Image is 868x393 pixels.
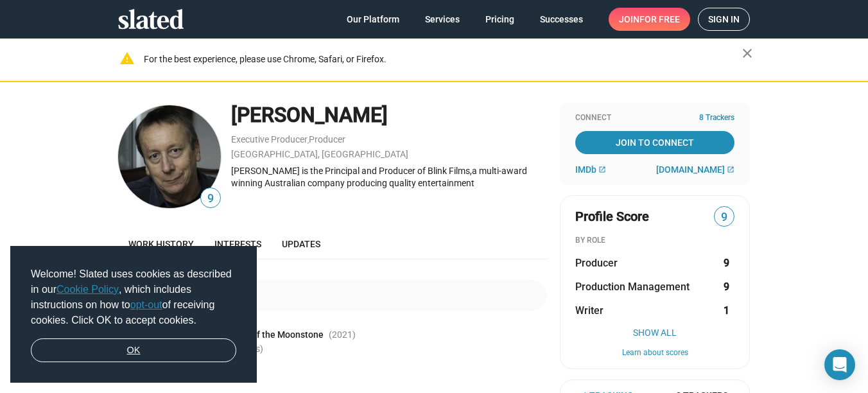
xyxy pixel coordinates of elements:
[824,349,855,380] div: Open Intercom Messenger
[724,304,729,317] strong: 1
[578,131,732,154] span: Join To Connect
[575,348,734,358] button: Learn about scores
[282,239,320,249] span: Updates
[575,164,596,175] span: IMDb
[272,229,331,259] a: Updates
[118,105,221,208] img: Michael Bourchier
[575,164,606,175] a: IMDb
[715,209,734,226] span: 9
[204,229,272,259] a: Interests
[415,8,470,31] a: Services
[575,113,734,123] div: Connect
[575,280,690,293] span: Production Management
[575,236,734,246] div: BY ROLE
[575,327,734,338] button: Show All
[727,166,734,173] mat-icon: open_in_new
[530,8,593,31] a: Successes
[308,137,309,144] span: ,
[128,239,194,249] span: Work history
[575,256,618,270] span: Producer
[31,338,236,363] a: dismiss cookie message
[575,304,603,317] span: Writer
[575,208,649,225] span: Profile Score
[699,113,734,123] span: 8 Trackers
[724,256,729,270] strong: 9
[231,134,308,144] a: Executive Producer
[708,8,740,30] span: Sign in
[231,101,547,129] div: [PERSON_NAME]
[485,8,514,31] span: Pricing
[475,8,525,31] a: Pricing
[119,51,135,66] mat-icon: warning
[639,8,680,31] span: for free
[425,8,460,31] span: Services
[329,329,356,341] span: (2021 )
[10,246,257,383] div: cookieconsent
[130,299,162,310] a: opt-out
[309,134,345,144] a: Producer
[540,8,583,31] span: Successes
[724,280,729,293] strong: 9
[656,164,725,175] span: [DOMAIN_NAME]
[698,8,750,31] a: Sign in
[609,8,690,31] a: Joinfor free
[619,8,680,31] span: Join
[347,8,399,31] span: Our Platform
[214,239,261,249] span: Interests
[231,149,408,159] a: [GEOGRAPHIC_DATA], [GEOGRAPHIC_DATA]
[740,46,755,61] mat-icon: close
[144,51,742,68] div: For the best experience, please use Chrome, Safari, or Firefox.
[575,131,734,154] a: Join To Connect
[118,229,204,259] a: Work history
[656,164,734,175] a: [DOMAIN_NAME]
[56,284,119,295] a: Cookie Policy
[231,165,547,189] div: [PERSON_NAME] is the Principal and Producer of Blink Films,a multi-award winning Australian compa...
[336,8,410,31] a: Our Platform
[201,190,220,207] span: 9
[598,166,606,173] mat-icon: open_in_new
[31,266,236,328] span: Welcome! Slated uses cookies as described in our , which includes instructions on how to of recei...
